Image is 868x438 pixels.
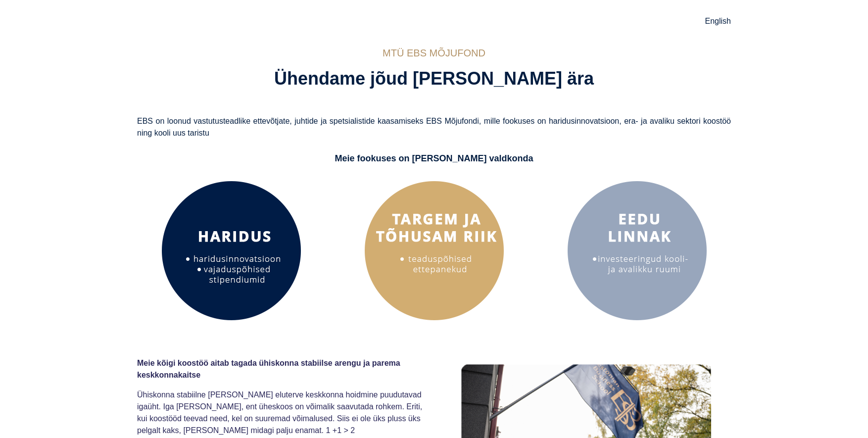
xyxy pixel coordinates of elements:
[335,153,533,163] span: Meie fookuses on [PERSON_NAME] valdkonda
[383,48,485,58] span: MTÜ EBS MÕJUFOND
[360,176,508,325] img: Ettevõtlus 3
[157,176,305,325] img: Haridus 4
[705,17,731,25] a: English
[563,176,711,325] img: EEDU 3
[137,390,422,435] span: Ühiskonna stabiilne [PERSON_NAME] eluterve keskkonna hoidmine puudutavad igaüht. Iga [PERSON_NAME...
[137,359,400,379] span: Meie kõigi koostöö aitab tagada ühiskonna stabiilse arengu ja parema keskkonnakaitse
[274,68,594,89] span: Ühendame jõud [PERSON_NAME] ära
[137,117,731,137] span: EBS on loonud vastutusteadlike ettevõtjate, juhtide ja spetsialistide kaasamiseks EBS Mõjufondi, ...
